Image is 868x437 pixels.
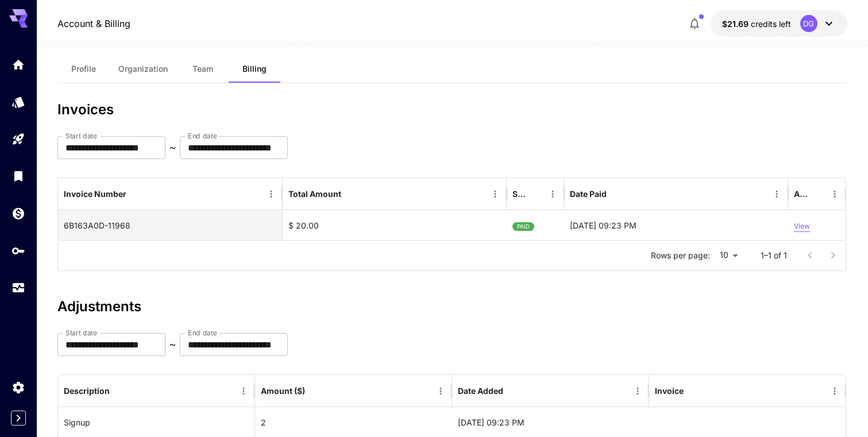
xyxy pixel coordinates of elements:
button: Menu [236,383,252,399]
div: API Keys [11,243,25,258]
div: Settings [11,380,25,395]
button: Menu [827,186,843,202]
span: $21.69 [722,19,751,29]
span: PAID [512,212,534,241]
div: Playground [11,132,25,146]
div: 17-09-2025 09:23 PM [452,407,649,437]
div: Date Added [458,386,503,396]
a: Account & Billing [57,17,130,30]
button: Sort [111,383,127,399]
div: Invoice [655,386,684,396]
div: 10 [715,247,742,264]
span: credits left [751,19,791,29]
button: View [794,211,810,240]
h3: Invoices [57,102,847,118]
div: $21.694 [722,18,791,30]
label: End date [188,131,217,141]
p: Signup [64,416,90,428]
button: Sort [306,383,322,399]
div: Amount ($) [261,386,305,396]
button: Menu [487,186,503,202]
label: Start date [65,328,97,338]
div: $ 20.00 [283,210,507,240]
span: Organization [118,64,168,74]
button: Menu [769,186,785,202]
div: 6B163A0D-11968 [58,210,282,240]
span: Billing [242,64,267,74]
div: Library [11,169,25,183]
button: Expand sidebar [11,411,26,426]
div: Description [64,386,110,396]
label: Start date [65,131,97,141]
p: ~ [169,338,176,351]
div: Total Amount [288,189,341,199]
nav: breadcrumb [57,17,130,30]
button: Sort [811,186,827,202]
button: Menu [433,383,449,399]
button: Sort [608,186,624,202]
div: Usage [11,281,25,295]
label: End date [188,328,217,338]
button: Menu [545,186,561,202]
button: Sort [685,383,701,399]
div: Models [11,95,25,109]
button: Menu [630,383,646,399]
div: 2 [255,407,452,437]
button: Sort [128,186,144,202]
button: Sort [504,383,520,399]
button: Menu [827,383,843,399]
div: Status [512,189,527,199]
p: ~ [169,141,176,154]
div: Home [11,57,25,72]
div: Action [794,189,809,199]
div: Wallet [11,206,25,221]
span: Profile [71,64,96,74]
div: Invoice Number [64,189,126,199]
p: 1–1 of 1 [761,250,787,261]
span: Team [192,64,213,74]
div: 17-09-2025 09:23 PM [564,210,788,240]
p: Rows per page: [651,250,710,261]
div: Date Paid [570,189,607,199]
div: DG [800,15,817,32]
p: View [794,221,810,232]
h3: Adjustments [57,299,847,315]
button: Sort [528,186,545,202]
button: $21.694DG [711,10,847,37]
button: Sort [342,186,358,202]
button: Menu [263,186,279,202]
